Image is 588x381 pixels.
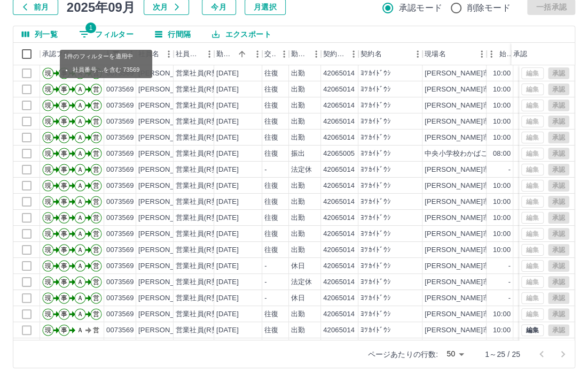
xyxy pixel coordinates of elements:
div: [PERSON_NAME]市管理者 [425,68,511,79]
div: 承認 [513,43,527,65]
div: ﾖﾂｶｲﾄﾞｳｼ [360,117,391,127]
div: 42065014 [323,197,355,207]
div: 出勤 [291,133,305,143]
div: [PERSON_NAME] [138,165,197,175]
span: 削除モード [467,2,511,14]
div: 営業社員(R契約) [176,309,228,319]
text: 現 [45,294,51,302]
div: [PERSON_NAME] [138,325,197,336]
div: 0073569 [106,229,134,239]
div: 営業社員(R契約) [176,117,228,127]
div: 交通費 [262,43,289,65]
div: ﾖﾂｶｲﾄﾞｳｼ [360,133,391,143]
div: 営業社員(R契約) [176,133,228,143]
p: 1～25 / 25 [485,349,520,360]
text: 事 [61,326,67,334]
div: 往復 [264,229,278,239]
div: 42065014 [323,68,355,79]
div: ﾖﾂｶｲﾄﾞｳｼ [360,277,391,287]
div: 現場名 [422,43,487,65]
text: 現 [45,150,51,157]
text: 事 [61,262,67,270]
text: 事 [61,182,67,189]
div: 42065014 [323,261,355,271]
p: ページあたりの行数: [368,349,438,360]
div: 08:00 [493,149,511,159]
div: [PERSON_NAME]市管理者 [425,245,511,255]
div: 10:00 [493,197,511,207]
div: 42065014 [323,309,355,319]
div: 往復 [264,181,278,191]
div: [PERSON_NAME]市管理者 [425,117,511,127]
div: 営業社員(R契約) [176,101,228,111]
div: 10:00 [493,68,511,79]
div: [DATE] [216,85,239,95]
div: 始業 [499,43,511,65]
div: 契約名 [360,43,381,65]
text: 現 [45,214,51,222]
div: 42065014 [323,181,355,191]
div: [DATE] [216,293,239,303]
text: 営 [93,214,99,222]
div: [DATE] [216,245,239,255]
div: 休日 [291,261,305,271]
text: 営 [93,230,99,238]
div: [PERSON_NAME]市管理者 [425,293,511,303]
text: 営 [93,198,99,205]
div: - [264,165,266,175]
div: 営業社員(R契約) [176,165,228,175]
text: 事 [61,278,67,286]
text: Ａ [77,214,83,222]
div: [DATE] [216,229,239,239]
button: 列選択 [13,26,66,42]
div: 営業社員(R契約) [176,261,228,271]
div: [DATE] [216,181,239,191]
div: 交通費 [264,43,276,65]
div: 42065014 [323,117,355,127]
div: 勤務区分 [291,43,308,65]
div: 往復 [264,197,278,207]
div: 出勤 [291,245,305,255]
div: [PERSON_NAME]市管理者 [425,133,511,143]
div: 勤務日 [216,43,234,65]
text: 事 [61,118,67,125]
text: 営 [93,278,99,286]
text: 現 [45,198,51,205]
div: 出勤 [291,117,305,127]
div: ﾖﾂｶｲﾄﾞｳｼ [360,309,391,319]
div: 42065014 [323,101,355,111]
div: 42065014 [323,213,355,223]
div: 0073569 [106,213,134,223]
div: 現場名 [425,43,445,65]
div: 営業社員(R契約) [176,149,228,159]
button: メニュー [276,46,292,62]
text: Ａ [77,118,83,125]
text: Ａ [77,102,83,109]
div: 出勤 [291,309,305,319]
text: 事 [61,86,67,93]
div: - [508,261,511,271]
div: ﾖﾂｶｲﾄﾞｳｼ [360,245,391,255]
text: Ａ [77,246,83,254]
div: 勤務区分 [289,43,321,65]
div: [PERSON_NAME]市管理者 [425,181,511,191]
div: ﾖﾂｶｲﾄﾞｳｼ [360,85,391,95]
text: 現 [45,262,51,270]
div: [PERSON_NAME] [138,85,197,95]
text: Ａ [77,150,83,157]
text: Ａ [77,310,83,318]
div: 営業社員(R契約) [176,245,228,255]
div: [PERSON_NAME]市管理者 [425,309,511,319]
div: [PERSON_NAME] [138,293,197,303]
div: ﾖﾂｶｲﾄﾞｳｼ [360,149,391,159]
text: 事 [61,294,67,302]
div: 0073569 [106,261,134,271]
div: 0073569 [106,133,134,143]
div: [PERSON_NAME] [138,229,197,239]
div: 営業社員(R契約) [176,68,228,79]
text: 現 [45,86,51,93]
button: メニュー [346,46,362,62]
div: 契約コード [323,43,346,65]
text: 事 [61,230,67,238]
button: 行間隔 [146,26,199,42]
